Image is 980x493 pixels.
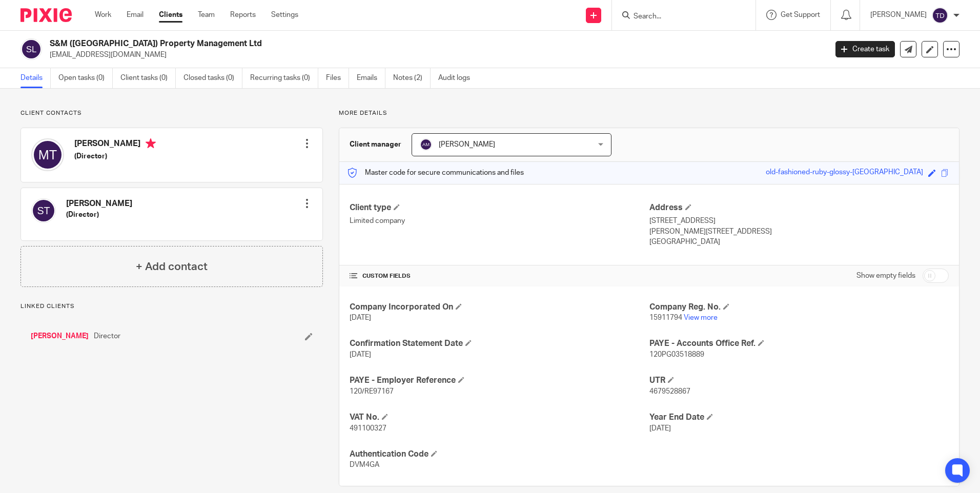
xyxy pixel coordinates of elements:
img: svg%3E [31,138,64,171]
h4: + Add contact [136,259,208,275]
p: [EMAIL_ADDRESS][DOMAIN_NAME] [50,50,820,60]
span: 491100327 [350,425,386,432]
a: Client tasks (0) [120,68,176,88]
a: Emails [357,68,385,88]
p: Client contacts [21,109,323,117]
h4: PAYE - Accounts Office Ref. [649,338,949,349]
p: [STREET_ADDRESS] [649,216,949,226]
a: Settings [271,10,298,20]
span: [PERSON_NAME] [439,141,495,148]
span: 120/RE97167 [350,388,394,395]
a: Audit logs [438,68,478,88]
i: Primary [146,138,156,149]
a: Team [198,10,215,20]
h3: Client manager [350,139,401,150]
label: Show empty fields [856,271,915,281]
div: old-fashioned-ruby-glossy-[GEOGRAPHIC_DATA] [766,167,923,179]
h4: Company Reg. No. [649,302,949,313]
img: Pixie [21,8,72,22]
a: Clients [159,10,182,20]
p: Limited company [350,216,649,226]
h4: Client type [350,202,649,213]
a: Create task [835,41,895,57]
span: Get Support [781,11,820,18]
a: Work [95,10,111,20]
a: Closed tasks (0) [183,68,242,88]
span: [DATE] [649,425,671,432]
h4: PAYE - Employer Reference [350,375,649,386]
span: [DATE] [350,351,371,358]
p: [GEOGRAPHIC_DATA] [649,237,949,247]
a: Notes (2) [393,68,431,88]
img: svg%3E [420,138,432,151]
p: [PERSON_NAME] [870,10,927,20]
a: Details [21,68,51,88]
h4: Authentication Code [350,449,649,460]
a: View more [684,314,718,321]
input: Search [632,12,725,22]
span: 15911794 [649,314,682,321]
h4: CUSTOM FIELDS [350,272,649,280]
h4: [PERSON_NAME] [74,138,156,151]
a: Files [326,68,349,88]
a: Open tasks (0) [58,68,113,88]
a: [PERSON_NAME] [31,331,89,341]
h4: Address [649,202,949,213]
h2: S&M ([GEOGRAPHIC_DATA]) Property Management Ltd [50,38,666,49]
img: svg%3E [932,7,948,24]
img: svg%3E [21,38,42,60]
a: Recurring tasks (0) [250,68,318,88]
img: svg%3E [31,198,56,223]
h5: (Director) [66,210,132,220]
p: Master code for secure communications and files [347,168,524,178]
a: Email [127,10,144,20]
h4: [PERSON_NAME] [66,198,132,209]
span: [DATE] [350,314,371,321]
span: DVM4GA [350,461,379,468]
a: Reports [230,10,256,20]
p: Linked clients [21,302,323,311]
p: More details [339,109,959,117]
span: Director [94,331,120,341]
h4: UTR [649,375,949,386]
h4: Year End Date [649,412,949,423]
h4: Confirmation Statement Date [350,338,649,349]
h4: Company Incorporated On [350,302,649,313]
span: 4679528867 [649,388,690,395]
h4: VAT No. [350,412,649,423]
p: [PERSON_NAME][STREET_ADDRESS] [649,227,949,237]
h5: (Director) [74,151,156,161]
span: 120PG03518889 [649,351,704,358]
